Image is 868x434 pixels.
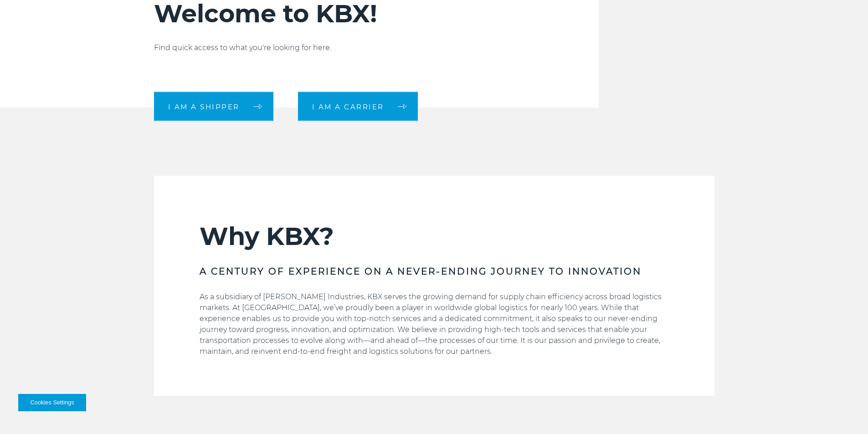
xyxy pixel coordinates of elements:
a: I am a carrier arrow arrow [298,92,418,121]
span: I am a shipper [168,103,240,110]
h2: Why KBX? [200,221,669,251]
p: Find quick access to what you're looking for here. [154,42,544,53]
button: Cookies Settings [18,394,86,411]
p: As a subsidiary of [PERSON_NAME] Industries, KBX serves the growing demand for supply chain effic... [200,291,669,357]
span: I am a carrier [312,103,384,110]
h3: A CENTURY OF EXPERIENCE ON A NEVER-ENDING JOURNEY TO INNOVATION [200,265,669,278]
a: I am a shipper arrow arrow [154,92,273,121]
